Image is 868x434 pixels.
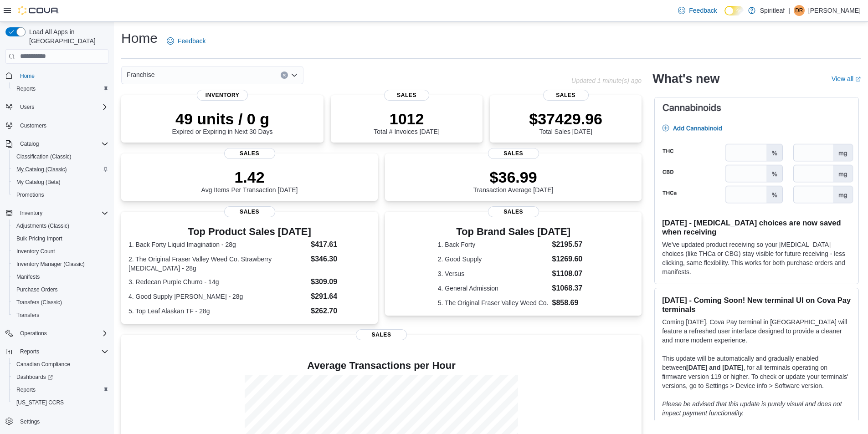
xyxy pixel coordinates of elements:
[662,240,851,276] p: We've updated product receiving so your [MEDICAL_DATA] choices (like THCa or CBG) stay visible fo...
[13,310,108,321] span: Transfers
[16,416,43,427] a: Settings
[9,383,112,396] button: Reports
[438,298,549,307] dt: 5. The Original Fraser Valley Weed Co.
[26,27,108,46] span: Load All Apps in [GEOGRAPHIC_DATA]
[16,208,108,219] span: Inventory
[16,248,55,255] span: Inventory Count
[552,254,589,265] dd: $1269.60
[552,297,589,308] dd: $858.69
[16,138,42,149] button: Catalog
[794,5,805,16] div: Dylan R
[16,120,50,131] a: Customers
[13,233,66,244] a: Bulk Pricing Import
[13,246,59,257] a: Inventory Count
[197,90,248,101] span: Inventory
[9,283,112,296] button: Purchase Orders
[2,69,112,82] button: Home
[16,361,70,368] span: Canadian Compliance
[16,70,108,82] span: Home
[13,359,74,370] a: Canadian Compliance
[311,254,370,265] dd: $346.30
[311,306,370,317] dd: $262.70
[662,400,842,417] em: Please be advised that this update is purely visual and does not impact payment functionality.
[224,206,275,217] span: Sales
[16,102,38,112] button: Users
[13,220,73,231] a: Adjustments (Classic)
[2,345,112,358] button: Reports
[13,384,39,395] a: Reports
[20,122,46,129] span: Customers
[13,220,108,231] span: Adjustments (Classic)
[13,164,71,175] a: My Catalog (Classic)
[224,148,275,159] span: Sales
[13,310,43,321] a: Transfers
[201,168,298,194] div: Avg Items Per Transaction [DATE]
[438,240,549,249] dt: 1. Back Forty
[356,329,407,340] span: Sales
[16,260,85,268] span: Inventory Manager (Classic)
[724,6,744,15] input: Dark Mode
[127,69,154,80] span: Franchise
[16,222,69,230] span: Adjustments (Classic)
[311,291,370,302] dd: $291.64
[121,29,158,47] h1: Home
[13,271,43,282] a: Manifests
[16,120,108,131] span: Customers
[13,259,88,270] a: Inventory Manager (Classic)
[311,276,370,287] dd: $309.09
[20,72,35,80] span: Home
[13,372,108,383] span: Dashboards
[16,191,44,199] span: Promotions
[2,414,112,428] button: Settings
[16,415,108,427] span: Settings
[16,399,64,406] span: [US_STATE] CCRS
[16,273,40,281] span: Manifests
[20,330,47,337] span: Operations
[16,386,36,393] span: Reports
[13,359,108,370] span: Canadian Compliance
[529,110,602,135] div: Total Sales [DATE]
[16,286,58,293] span: Purchase Orders
[16,235,62,242] span: Bulk Pricing Import
[374,110,439,135] div: Total # Invoices [DATE]
[552,239,589,250] dd: $2195.57
[172,110,273,135] div: Expired or Expiring in Next 30 Days
[16,346,108,357] span: Reports
[488,206,539,217] span: Sales
[291,71,298,79] button: Open list of options
[16,138,108,149] span: Catalog
[128,292,307,301] dt: 4. Good Supply [PERSON_NAME] - 28g
[529,110,602,128] p: $37429.96
[128,240,307,249] dt: 1. Back Forty Liquid Imagination - 28g
[438,255,549,264] dt: 2. Good Supply
[384,90,430,101] span: Sales
[662,317,851,345] p: Coming [DATE], Cova Pay terminal in [GEOGRAPHIC_DATA] will feature a refreshed user interface des...
[16,373,53,381] span: Dashboards
[13,189,108,200] span: Promotions
[9,232,112,245] button: Bulk Pricing Import
[172,110,273,128] p: 49 units / 0 g
[9,189,112,201] button: Promotions
[13,151,75,162] a: Classification (Classic)
[16,179,61,186] span: My Catalog (Beta)
[16,85,36,92] span: Reports
[9,271,112,283] button: Manifests
[13,384,108,395] span: Reports
[16,208,46,219] button: Inventory
[128,226,370,237] h3: Top Product Sales [DATE]
[16,311,39,319] span: Transfers
[16,71,38,82] a: Home
[2,101,112,113] button: Users
[2,327,112,340] button: Operations
[760,5,785,16] p: Spiritleaf
[9,82,112,95] button: Reports
[16,328,108,339] span: Operations
[13,246,108,257] span: Inventory Count
[13,177,64,188] a: My Catalog (Beta)
[281,71,288,79] button: Clear input
[16,166,67,173] span: My Catalog (Classic)
[2,119,112,132] button: Customers
[788,5,790,16] p: |
[9,163,112,176] button: My Catalog (Classic)
[662,296,851,314] h3: [DATE] - Coming Soon! New terminal UI on Cova Pay terminals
